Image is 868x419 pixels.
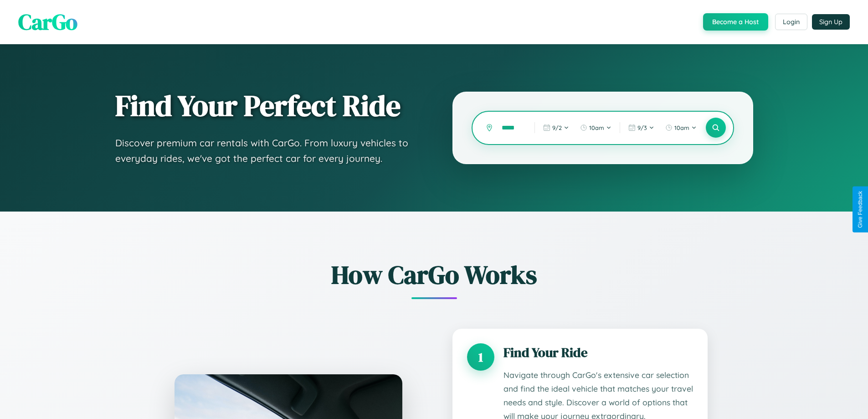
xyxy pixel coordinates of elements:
span: CarGo [18,7,77,37]
span: 9 / 3 [637,124,647,131]
div: Give Feedback [857,191,863,228]
button: Login [775,14,807,30]
button: Become a Host [703,13,768,31]
button: 10am [661,120,701,135]
div: 1 [467,343,494,371]
p: Discover premium car rentals with CarGo. From luxury vehicles to everyday rides, we've got the pe... [115,135,416,166]
button: 9/3 [624,120,659,135]
h3: Find Your Ride [503,343,693,362]
button: 9/2 [539,120,574,135]
span: 9 / 2 [552,124,562,131]
h1: Find Your Perfect Ride [115,90,416,122]
span: 10am [589,124,604,131]
button: 10am [575,120,616,135]
span: 10am [674,124,689,131]
button: Sign Up [812,14,850,30]
h2: How CarGo Works [161,257,708,292]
